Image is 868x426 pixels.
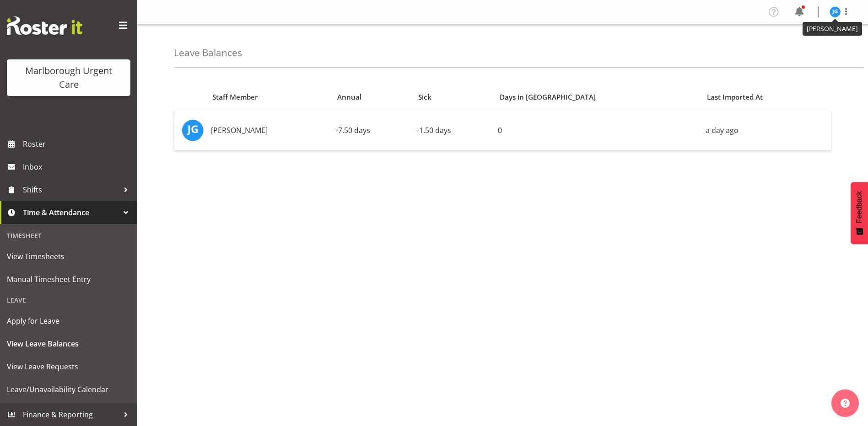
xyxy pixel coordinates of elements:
[2,309,135,332] a: Apply for Leave
[500,92,596,102] span: Days in [GEOGRAPHIC_DATA]
[23,183,119,197] span: Shifts
[7,383,130,396] span: Leave/Unavailability Calendar
[7,16,82,35] img: Rosterit website logo
[2,245,135,268] a: View Timesheets
[7,314,130,328] span: Apply for Leave
[7,337,130,351] span: View Leave Balances
[2,226,135,245] div: Timesheet
[2,291,135,309] div: Leave
[2,268,135,291] a: Manual Timesheet Entry
[16,64,121,91] div: Marlborough Urgent Care
[830,6,841,17] img: josephine-godinez11850.jpg
[706,125,739,135] span: a day ago
[337,92,361,102] span: Annual
[336,125,370,135] span: -7.50 days
[498,125,502,135] span: 0
[212,92,258,102] span: Staff Member
[418,92,431,102] span: Sick
[851,182,868,244] button: Feedback - Show survey
[2,378,135,401] a: Leave/Unavailability Calendar
[2,332,135,355] a: View Leave Balances
[7,250,130,263] span: View Timesheets
[855,191,863,223] span: Feedback
[23,408,119,421] span: Finance & Reporting
[707,92,763,102] span: Last Imported At
[7,360,130,373] span: View Leave Requests
[23,160,133,174] span: Inbox
[23,206,119,219] span: Time & Attendance
[182,119,204,141] img: josephine-godinez11850.jpg
[7,272,130,286] span: Manual Timesheet Entry
[2,355,135,378] a: View Leave Requests
[23,137,133,151] span: Roster
[841,399,850,408] img: help-xxl-2.png
[417,125,451,135] span: -1.50 days
[207,110,332,150] td: [PERSON_NAME]
[174,48,242,58] h4: Leave Balances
